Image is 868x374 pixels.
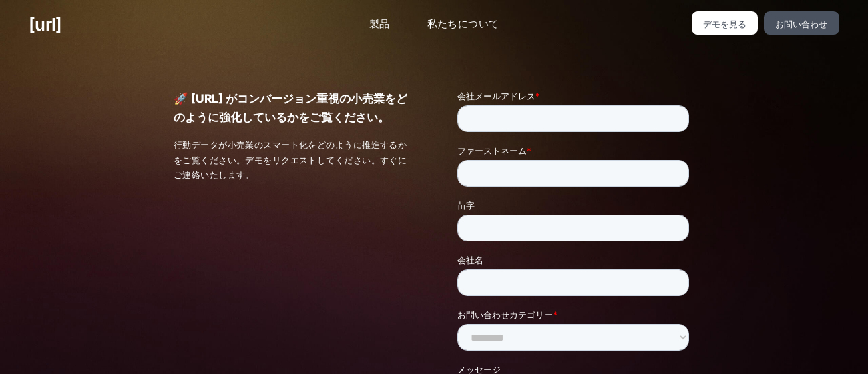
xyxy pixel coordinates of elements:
font: お問い合わせ [775,19,827,29]
a: お問い合わせ [764,11,839,35]
font: 行動データが小売業のスマート化をどのように推進するかをご覧ください。デモをリクエストしてください。すぐにご連絡いたします。 [174,139,407,181]
a: 私たちについて [417,11,510,37]
a: 製品 [359,11,401,37]
a: [URL] [29,11,61,37]
font: デモを見る [703,19,746,29]
font: 製品 [369,17,390,30]
font: 私たちについて [427,17,499,30]
font: [URL] [29,14,61,35]
a: デモを見る [692,11,758,35]
font: 🚀 [URL] がコンバージョン重視の小売業をどのように強化しているかをご覧ください。 [174,91,407,124]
